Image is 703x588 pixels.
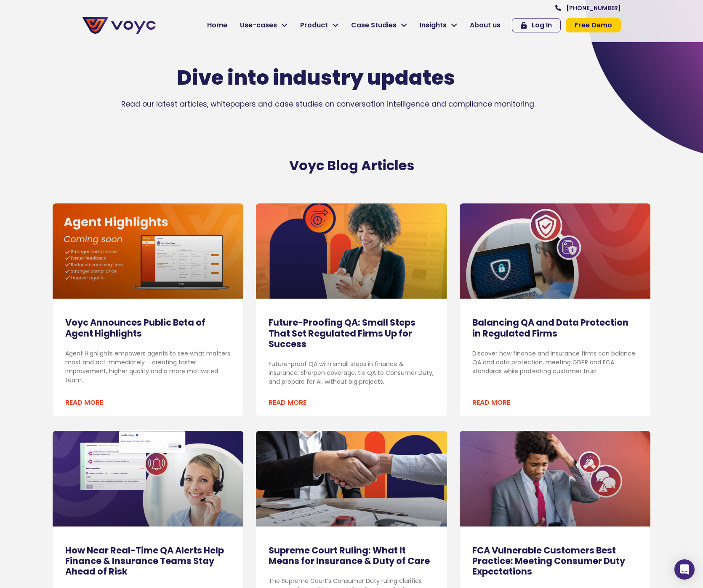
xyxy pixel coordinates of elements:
a: Home [201,17,234,34]
a: Read more about Balancing QA and Data Protection in Regulated Firms [472,398,510,408]
span: Free Demo [575,22,612,29]
a: Read more about Future-Proofing QA: Small Steps That Set Regulated Firms Up for Success [269,398,306,408]
span: About us [470,20,501,30]
p: Discover how finance and insurance firms can balance QA and data protection, meeting GDPR and FCA... [472,349,638,376]
a: FCA Vulnerable Customers Best Practice: Meeting Consumer Duty Expectations [472,544,625,577]
h1: Dive into industry updates [82,66,549,90]
a: How Near Real-Time QA Alerts Help Finance & Insurance Teams Stay Ahead of Risk [65,544,224,577]
a: Insights [413,17,463,34]
a: Free Demo [566,18,621,32]
span: Product [300,20,328,30]
span: [PHONE_NUMBER] [566,5,621,11]
a: Voyc Announces Public Beta of Agent Highlights [65,316,205,339]
span: Case Studies [351,20,397,30]
p: Read our latest articles, whitepapers and case studies on conversation intelligence and complianc... [82,99,575,110]
a: Read more about Voyc Announces Public Beta of Agent Highlights [65,398,103,408]
a: Product [294,17,345,34]
h2: Voyc Blog Articles [112,158,591,174]
a: Log In [512,18,561,32]
span: Insights [420,20,447,30]
p: Future-proof QA with small steps in finance & insurance. Sharpen coverage, tie QA to Consumer Dut... [269,360,434,386]
a: About us [463,17,507,34]
span: Use-cases [240,20,277,30]
a: Future-Proofing QA: Small Steps That Set Regulated Firms Up for Success [269,316,415,350]
a: Case Studies [345,17,413,34]
p: Agent Highlights empowers agents to see what matters most and act immediately – creating faster i... [65,349,231,385]
span: Log In [532,22,552,29]
a: [PHONE_NUMBER] [555,5,621,11]
span: Home [207,20,227,30]
div: Open Intercom Messenger [674,559,695,580]
img: voyc-full-logo [82,17,156,34]
a: Balancing QA and Data Protection in Regulated Firms [472,316,628,339]
a: Use-cases [234,17,294,34]
a: Supreme Court Ruling: What It Means for Insurance & Duty of Care [269,544,430,567]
